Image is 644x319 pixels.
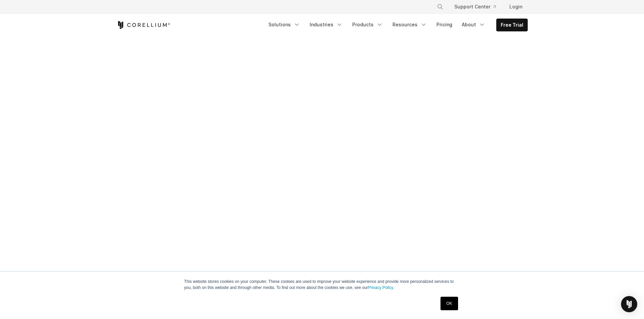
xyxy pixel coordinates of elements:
[264,19,304,31] a: Solutions
[432,19,456,31] a: Pricing
[440,297,458,310] a: OK
[621,296,637,312] div: Open Intercom Messenger
[497,19,527,31] a: Free Trial
[504,1,528,13] a: Login
[184,278,460,291] p: This website stores cookies on your computer. These cookies are used to improve your website expe...
[449,1,501,13] a: Support Center
[348,19,387,31] a: Products
[388,19,431,31] a: Resources
[264,19,528,31] div: Navigation Menu
[434,1,446,13] button: Search
[429,1,528,13] div: Navigation Menu
[306,19,347,31] a: Industries
[458,19,490,31] a: About
[368,285,394,290] a: Privacy Policy.
[117,21,170,29] a: Corellium Home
